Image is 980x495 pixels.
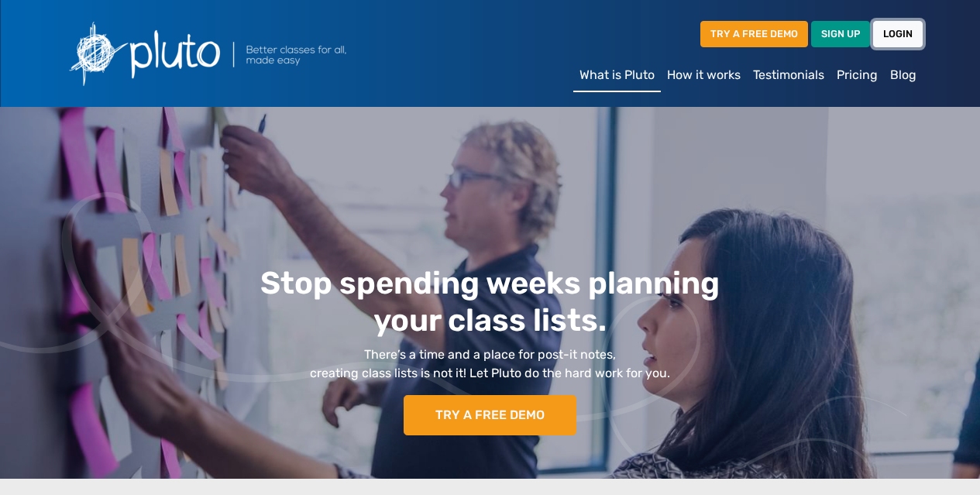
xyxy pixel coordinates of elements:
a: LOGIN [873,21,923,46]
h1: Stop spending weeks planning your class lists. [147,265,834,339]
a: What is Pluto [573,60,661,92]
a: TRY A FREE DEMO [700,21,808,46]
a: Blog [884,60,923,91]
a: Testimonials [747,60,830,91]
a: How it works [661,60,747,91]
p: There’s a time and a place for post-it notes, creating class lists is not it! Let Pluto do the ha... [147,345,834,383]
a: SIGN UP [811,21,870,46]
img: Pluto logo with the text Better classes for all, made easy [58,12,430,95]
a: Pricing [830,60,884,91]
a: TRY A FREE DEMO [404,395,576,435]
